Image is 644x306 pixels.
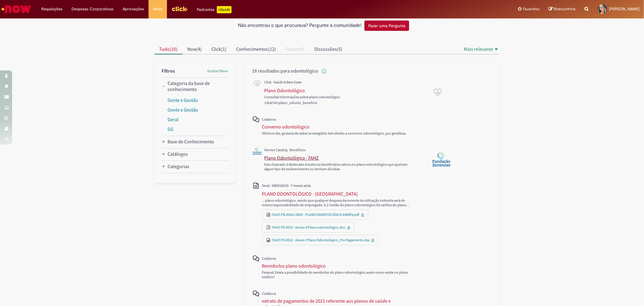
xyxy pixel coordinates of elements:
[41,6,62,12] span: Requisições
[549,6,575,12] a: Rascunhos
[1,3,32,15] img: ServiceNow
[238,23,361,28] h2: Não encontrou o que procurava? Pergunte à comunidade!
[554,6,575,12] span: Rascunhos
[197,6,232,13] div: Padroniza
[72,6,114,12] span: Despesas Corporativas
[171,4,188,13] img: click_logo_yellow_360x200.png
[153,6,162,12] span: More
[523,6,540,12] span: Favoritos
[609,6,639,11] span: [PERSON_NAME]
[217,6,232,13] p: +GenAi
[123,6,144,12] span: Aprovações
[364,21,409,31] button: Fazer uma Pergunta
